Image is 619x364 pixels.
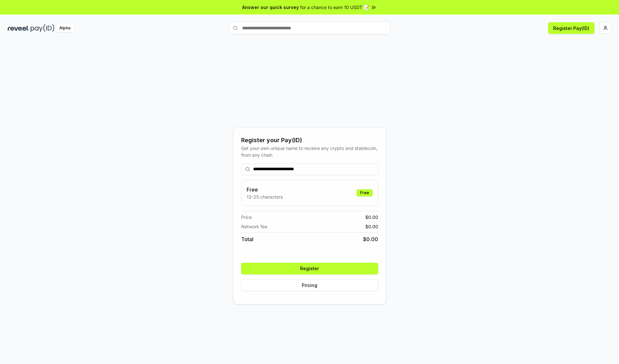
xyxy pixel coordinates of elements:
[241,223,267,230] span: Network fee
[241,280,378,291] button: Pricing
[56,24,74,32] div: Alpha
[241,145,378,158] div: Get your own unique name to receive any crypto and stablecoin, from any chain
[357,189,373,196] div: Free
[241,235,253,243] span: Total
[365,214,378,221] span: $ 0.00
[300,4,369,11] span: for a chance to earn 10 USDT 📝
[8,24,29,32] img: reveel_dark
[241,214,252,221] span: Price
[365,223,378,230] span: $ 0.00
[247,193,283,200] p: 13-25 characters
[241,263,378,274] button: Register
[31,24,54,32] img: pay_id
[363,235,378,243] span: $ 0.00
[242,4,299,11] span: Answer our quick survey
[241,136,378,145] div: Register your Pay(ID)
[247,186,283,193] h3: Free
[548,22,594,34] button: Register Pay(ID)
